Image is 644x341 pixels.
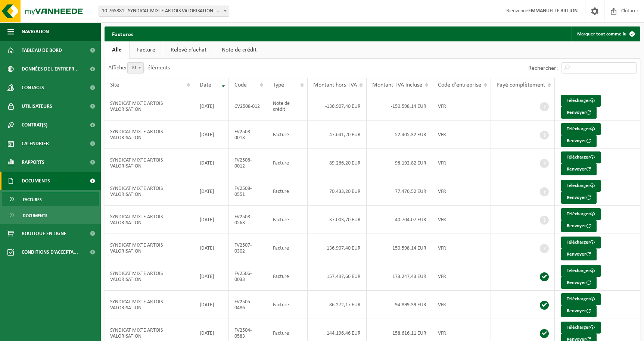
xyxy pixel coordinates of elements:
span: Montant TVA incluse [372,82,422,88]
td: VFR [432,177,491,206]
td: FV2506-0033 [229,262,267,291]
td: Facture [267,291,308,319]
span: 10 [127,62,144,73]
h2: Factures [105,26,141,41]
span: Navigation [22,22,49,41]
button: Renvoyer [561,305,597,317]
a: Télécharger [561,95,601,107]
td: SYNDICAT MIXTE ARTOIS VALORISATION [105,92,194,121]
td: 52.405,32 EUR [367,121,432,149]
td: VFR [432,149,491,177]
td: Note de crédit [267,92,308,121]
button: Renvoyer [561,107,597,119]
td: Facture [267,149,308,177]
td: VFR [432,262,491,291]
span: Contrat(s) [22,116,47,134]
span: Type [273,82,284,88]
span: Documents [23,209,47,223]
span: Code d'entreprise [438,82,481,88]
span: Rapports [22,153,44,172]
td: [DATE] [194,121,229,149]
td: SYNDICAT MIXTE ARTOIS VALORISATION [105,206,194,234]
td: Facture [267,121,308,149]
button: Renvoyer [561,163,597,175]
a: Télécharger [561,237,601,248]
span: 10 [128,63,143,73]
a: Relevé d'achat [163,41,214,59]
td: [DATE] [194,206,229,234]
span: Payé complètement [497,82,545,88]
span: Boutique en ligne [22,224,66,243]
button: Renvoyer [561,277,597,289]
a: Facture [130,41,163,59]
strong: EMMANUELLE BILLION [528,8,578,14]
span: Code [234,82,247,88]
td: SYNDICAT MIXTE ARTOIS VALORISATION [105,234,194,262]
td: [DATE] [194,92,229,121]
td: Facture [267,177,308,206]
td: FV2508-0551 [229,177,267,206]
td: VFR [432,206,491,234]
span: Montant hors TVA [313,82,357,88]
a: Télécharger [561,322,601,334]
a: Télécharger [561,180,601,192]
td: 136.907,40 EUR [308,234,367,262]
a: Factures [2,192,99,206]
td: 70.433,20 EUR [308,177,367,206]
td: CV2508-012 [229,92,267,121]
a: Télécharger [561,151,601,163]
td: 37.003,70 EUR [308,206,367,234]
label: Afficher éléments [108,65,170,71]
span: Contacts [22,78,44,97]
button: Renvoyer [561,192,597,204]
button: Renvoyer [561,135,597,147]
td: VFR [432,92,491,121]
span: Tableau de bord [22,41,62,60]
td: FV2508-0012 [229,149,267,177]
span: Calendrier [22,134,49,153]
span: 10-765881 - SYNDICAT MIXTE ARTOIS VALORISATION - TILLOY LES MOFFLAINES [99,6,229,16]
td: 94.899,39 EUR [367,291,432,319]
button: Renvoyer [561,248,597,260]
td: 77.476,52 EUR [367,177,432,206]
td: 157.497,66 EUR [308,262,367,291]
td: 98.192,82 EUR [367,149,432,177]
td: 47.641,20 EUR [308,121,367,149]
td: SYNDICAT MIXTE ARTOIS VALORISATION [105,291,194,319]
td: FV2507-0302 [229,234,267,262]
span: Utilisateurs [22,97,52,116]
span: Conditions d'accepta... [22,243,78,262]
span: Données de l'entrepr... [22,60,79,78]
td: VFR [432,121,491,149]
a: Télécharger [561,123,601,135]
span: Documents [22,172,50,190]
td: VFR [432,291,491,319]
a: Télécharger [561,265,601,277]
td: -150.598,14 EUR [367,92,432,121]
a: Télécharger [561,208,601,220]
td: [DATE] [194,234,229,262]
a: Alle [105,41,129,59]
td: SYNDICAT MIXTE ARTOIS VALORISATION [105,262,194,291]
td: [DATE] [194,149,229,177]
td: 40.704,07 EUR [367,206,432,234]
td: [DATE] [194,291,229,319]
td: Facture [267,234,308,262]
td: SYNDICAT MIXTE ARTOIS VALORISATION [105,177,194,206]
td: 150.598,14 EUR [367,234,432,262]
td: Facture [267,262,308,291]
td: SYNDICAT MIXTE ARTOIS VALORISATION [105,121,194,149]
button: Marquer tout comme lu [571,26,640,41]
td: Facture [267,206,308,234]
button: Renvoyer [561,220,597,232]
span: Date [200,82,211,88]
td: VFR [432,234,491,262]
label: Rechercher: [528,65,558,71]
a: Télécharger [561,293,601,305]
a: Note de crédit [214,41,264,59]
span: Factures [23,193,42,207]
span: 10-765881 - SYNDICAT MIXTE ARTOIS VALORISATION - TILLOY LES MOFFLAINES [99,6,229,17]
td: -136.907,40 EUR [308,92,367,121]
td: FV2508-0013 [229,121,267,149]
td: [DATE] [194,262,229,291]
